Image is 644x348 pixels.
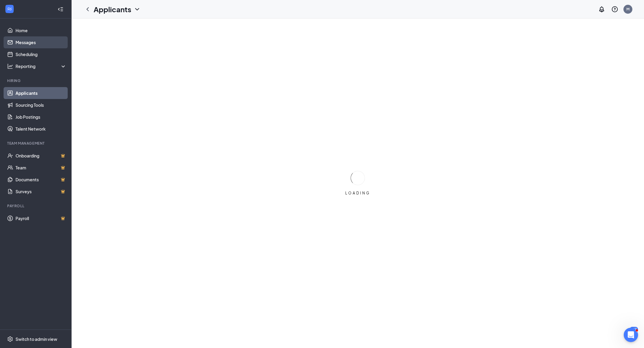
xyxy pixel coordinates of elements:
[7,203,65,208] div: Payroll
[16,99,66,111] a: Sourcing Tools
[7,6,13,12] svg: WorkstreamLogo
[7,63,13,69] svg: Analysis
[58,6,64,12] svg: Collapse
[611,6,618,13] svg: QuestionInfo
[16,123,66,135] a: Talent Network
[7,78,65,83] div: Hiring
[16,24,66,36] a: Home
[626,7,629,12] div: M
[16,174,66,185] a: DocumentsCrown
[16,212,66,224] a: PayrollCrown
[16,336,57,342] div: Switch to admin view
[624,328,638,342] iframe: Intercom live chat
[16,150,66,162] a: OnboardingCrown
[134,6,141,13] svg: ChevronDown
[16,185,66,197] a: SurveysCrown
[16,111,66,123] a: Job Postings
[16,162,66,174] a: TeamCrown
[343,191,373,196] div: LOADING
[7,141,65,146] div: Team Management
[84,6,91,13] svg: ChevronLeft
[16,63,67,69] div: Reporting
[16,48,66,60] a: Scheduling
[630,327,638,332] div: 147
[16,36,66,48] a: Messages
[94,4,131,14] h1: Applicants
[16,87,66,99] a: Applicants
[598,6,605,13] svg: Notifications
[7,336,13,342] svg: Settings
